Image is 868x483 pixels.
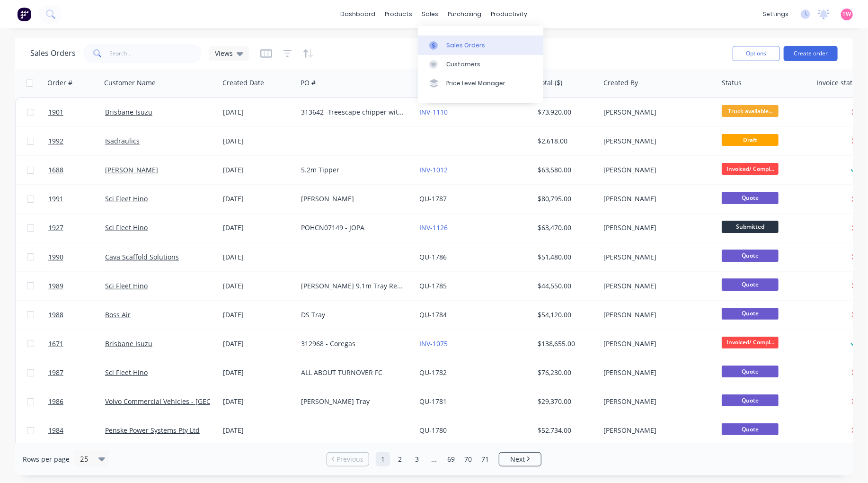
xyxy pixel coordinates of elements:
div: Customers [446,60,480,69]
a: Jump forward [427,452,441,466]
span: 1671 [48,339,63,349]
a: Sci Fleet Hino [105,281,148,290]
a: Page 3 [410,452,424,466]
div: $73,920.00 [538,107,593,117]
a: Boss Air [105,310,131,319]
div: Price Level Manager [446,79,505,88]
div: [PERSON_NAME] [604,165,709,175]
div: productivity [487,7,532,21]
a: 1927 [48,214,105,242]
a: Customers [418,55,543,74]
span: Truck available... [722,105,779,117]
span: Invoiced/ Compl... [722,163,779,175]
div: sales [417,7,443,21]
div: Total ($) [537,78,562,88]
div: settings [758,7,793,21]
div: [PERSON_NAME] [604,281,709,291]
div: [DATE] [223,252,294,262]
h1: Sales Orders [30,49,76,58]
div: [PERSON_NAME] 9.1m Tray Rear Crane [301,281,407,291]
a: 1984 [48,416,105,445]
a: Page 2 [393,452,407,466]
div: [DATE] [223,281,294,291]
div: [PERSON_NAME] [604,310,709,320]
a: Isadraulics [105,136,140,145]
a: QU-1780 [419,426,447,435]
div: DS Tray [301,310,407,320]
div: [PERSON_NAME] [604,368,709,377]
div: [PERSON_NAME] [604,223,709,233]
div: $29,370.00 [538,397,593,406]
div: [DATE] [223,136,294,146]
a: Page 1 is your current page [376,452,390,466]
div: Status [722,78,742,88]
a: Sci Fleet Hino [105,368,148,377]
div: [PERSON_NAME] [604,194,709,204]
span: Quote [722,366,779,377]
button: Options [733,46,780,61]
a: QU-1787 [419,194,447,203]
button: Create order [784,46,838,61]
div: [PERSON_NAME] [604,397,709,406]
div: products [381,7,417,21]
span: Quote [722,423,779,435]
a: Sci Fleet Hino [105,194,148,203]
div: $138,655.00 [538,339,593,349]
img: Factory [17,7,31,21]
div: $51,480.00 [538,252,593,262]
div: 5.2m Tipper [301,165,407,175]
div: 312968 - Coregas [301,339,407,349]
a: QU-1781 [419,397,447,406]
a: INV-1126 [419,223,448,232]
div: Created By [603,78,638,88]
a: 1991 [48,185,105,213]
div: $2,618.00 [538,136,593,146]
a: INV-1012 [419,165,448,174]
a: dashboard [336,7,381,21]
a: 1901 [48,98,105,126]
span: Draft [722,134,779,146]
div: [PERSON_NAME] [604,339,709,349]
a: Brisbane Isuzu [105,339,152,348]
span: 1988 [48,310,63,320]
span: Quote [722,394,779,406]
span: Views [215,48,233,58]
a: INV-1075 [419,339,448,348]
a: Cava Scaffold Solutions [105,252,179,261]
span: 1927 [48,223,63,233]
div: [DATE] [223,339,294,349]
span: TW [843,10,851,18]
a: Page 71 [478,452,492,466]
div: [PERSON_NAME] [604,136,709,146]
div: Created Date [222,78,264,88]
input: Search... [110,44,202,63]
div: [DATE] [223,194,294,204]
div: POHCN07149 - JOPA [301,223,407,233]
a: 1986 [48,387,105,416]
div: ALL ABOUT TURNOVER FC [301,368,407,377]
a: Price Level Manager [418,74,543,93]
a: Brisbane Isuzu [105,107,152,116]
span: 1987 [48,368,63,377]
a: 1671 [48,330,105,358]
div: 313642 -Treescape chipper with box [301,107,407,117]
span: 1901 [48,107,63,117]
div: $44,550.00 [538,281,593,291]
a: QU-1786 [419,252,447,261]
a: Penske Power Systems Pty Ltd [105,426,200,435]
span: Invoiced/ Compl... [722,337,779,349]
a: Next page [499,455,541,464]
a: 1987 [48,358,105,387]
a: Page 69 [444,452,458,466]
a: Page 70 [461,452,475,466]
a: 1989 [48,272,105,300]
a: 1992 [48,127,105,155]
div: [PERSON_NAME] [301,194,407,204]
span: Submitted [722,221,779,233]
a: 1990 [48,243,105,271]
div: $54,120.00 [538,310,593,320]
a: Sales Orders [418,36,543,54]
a: Previous page [327,455,369,464]
div: [PERSON_NAME] Tray [301,397,407,406]
div: $80,795.00 [538,194,593,204]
